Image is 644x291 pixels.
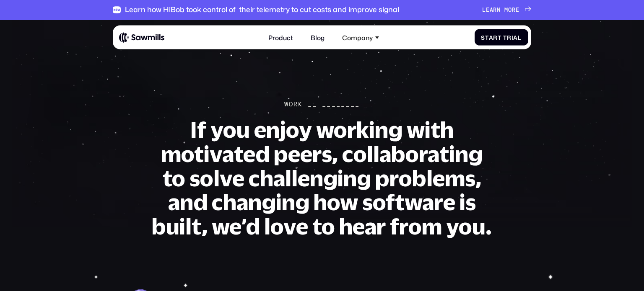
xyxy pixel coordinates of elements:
span: a [490,7,493,13]
span: L [482,7,486,13]
span: n [497,7,501,13]
div: Company [342,33,373,41]
span: T [503,34,507,41]
div: Company [338,29,384,46]
span: m [504,7,508,13]
span: t [498,34,501,41]
div: Work __ ________ [284,100,360,108]
a: StartTrial [475,29,528,46]
span: o [508,7,512,13]
span: a [513,34,518,41]
span: r [507,34,512,41]
span: l [518,34,522,41]
span: e [516,7,519,13]
span: t [485,34,489,41]
div: Learn how HiBob took control of their telemetry to cut costs and improve signal [125,5,399,14]
span: i [512,34,514,41]
span: r [493,34,498,41]
h1: If you enjoy working with motivated peers, collaborating to solve challenging problems, and chang... [151,118,493,238]
a: Learnmore [482,7,531,13]
a: Blog [306,29,329,46]
span: e [486,7,490,13]
a: Product [263,29,298,46]
span: r [493,7,497,13]
span: S [481,34,485,41]
span: r [512,7,516,13]
span: a [489,34,493,41]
